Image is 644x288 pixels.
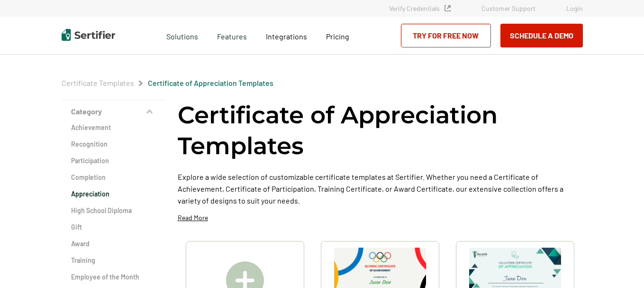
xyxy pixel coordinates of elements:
[401,24,491,47] a: Try for Free Now
[71,173,156,182] a: Completion
[62,78,134,87] a: Certificate Templates
[71,272,156,282] a: Employee of the Month
[266,32,307,41] span: Integrations
[326,32,349,41] span: Pricing
[566,4,583,12] a: Login
[444,5,451,11] img: Verified
[481,4,535,12] a: Customer Support
[166,29,198,41] span: Solutions
[178,171,583,206] p: Explore a wide selection of customizable certificate templates at Sertifier. Whether you need a C...
[266,29,307,41] a: Integrations
[389,4,451,12] a: Verify Credentials
[71,239,156,249] a: Award
[178,213,208,223] p: Read More
[62,78,273,88] div: Breadcrumb
[62,100,166,123] button: Category
[62,29,115,41] img: Sertifier | Digital Credentialing Platform
[71,123,156,132] a: Achievement
[71,189,156,199] a: Appreciation
[71,139,156,149] a: Recognition
[217,29,247,41] span: Features
[326,29,349,41] a: Pricing
[71,206,156,215] a: High School Diploma
[71,156,156,166] a: Participation
[71,223,156,232] a: Gift
[148,78,273,87] a: Certificate of Appreciation Templates
[178,100,583,161] h1: Certificate of Appreciation Templates
[71,256,156,265] a: Training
